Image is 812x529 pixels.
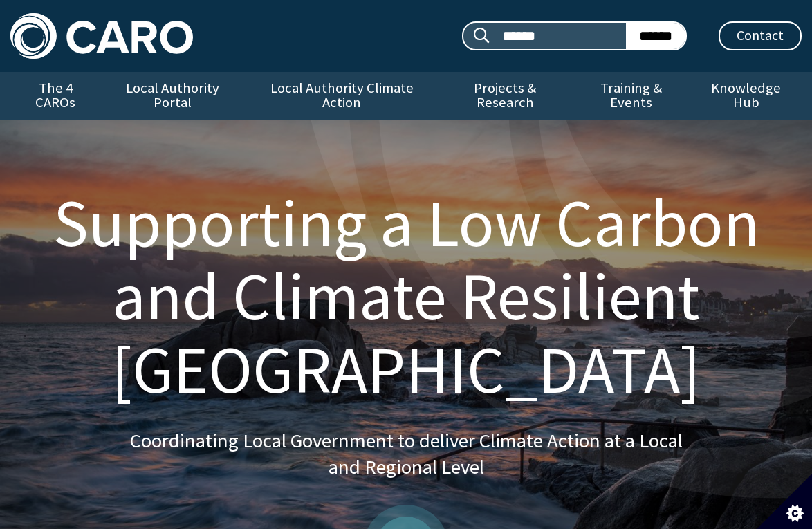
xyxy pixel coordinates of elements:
[10,72,100,120] a: The 4 CAROs
[690,72,802,120] a: Knowledge Hub
[757,474,812,529] button: Set cookie preferences
[719,21,802,50] a: Contact
[10,13,193,59] img: Caro logo
[27,187,785,406] h1: Supporting a Low Carbon and Climate Resilient [GEOGRAPHIC_DATA]
[572,72,690,120] a: Training & Events
[129,428,683,480] p: Coordinating Local Government to deliver Climate Action at a Local and Regional Level
[246,72,439,120] a: Local Authority Climate Action
[100,72,245,120] a: Local Authority Portal
[439,72,572,120] a: Projects & Research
